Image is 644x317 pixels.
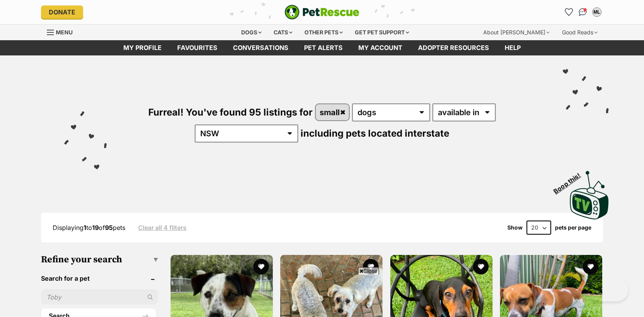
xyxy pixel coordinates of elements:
a: Conversations [576,6,589,18]
label: pets per page [555,224,591,231]
span: Displaying to of pets [53,224,125,232]
span: Boop this! [552,167,588,195]
iframe: Advertisement [180,278,464,313]
a: Boop this! [570,164,609,221]
button: favourite [583,259,598,274]
img: chat-41dd97257d64d25036548639549fe6c8038ab92f7586957e7f3b1b290dea8141.svg [579,8,587,16]
a: My account [350,40,410,55]
input: Toby [41,290,158,305]
span: including pets located interstate [301,128,449,139]
button: My account [591,6,603,18]
div: Cats [268,25,298,40]
a: small [316,104,349,120]
a: Pet alerts [296,40,350,55]
span: Furreal! You've found 95 listings for [148,107,313,118]
iframe: Help Scout Beacon - Open [587,278,628,301]
img: logo-e224e6f780fb5917bec1dbf3a21bbac754714ae5b6737aabdf751b685950b380.svg [285,5,359,20]
a: My profile [116,40,169,55]
span: Menu [56,29,73,36]
a: Clear all 4 filters [138,224,187,231]
a: Donate [41,5,83,19]
ul: Account quick links [562,6,603,18]
span: Close [358,267,379,275]
div: ML [593,8,601,16]
a: Adopter resources [410,40,497,55]
span: Show [507,224,523,231]
button: favourite [473,259,489,274]
a: Menu [47,25,78,39]
img: PetRescue TV logo [570,171,609,219]
button: favourite [363,259,379,274]
button: favourite [253,259,269,274]
h3: Refine your search [41,254,158,265]
div: Dogs [236,25,267,40]
strong: 19 [92,224,99,232]
a: Favourites [562,6,575,18]
a: PetRescue [285,5,359,20]
div: About [PERSON_NAME] [478,25,555,40]
a: Favourites [169,40,225,55]
a: Help [497,40,528,55]
a: conversations [225,40,296,55]
header: Search for a pet [41,275,158,282]
div: Get pet support [349,25,415,40]
strong: 1 [84,224,86,232]
div: Good Reads [557,25,603,40]
strong: 95 [105,224,113,232]
div: Other pets [299,25,348,40]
